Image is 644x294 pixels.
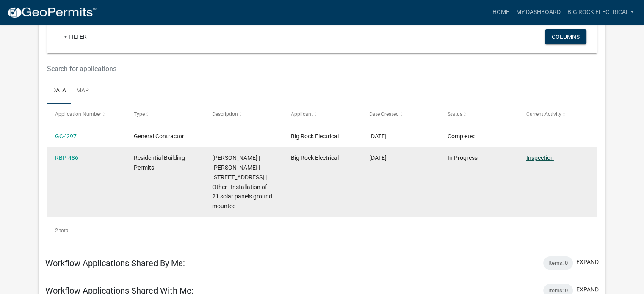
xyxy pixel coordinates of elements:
span: Status [448,111,462,117]
span: General Contractor [134,133,184,140]
span: Application Number [55,111,101,117]
button: Columns [545,29,586,44]
span: Laci Hayes | George Gardineer | 6146 E 100 S Peru, IN 46970 | Other | Installation of 21 solar pa... [212,154,272,209]
span: In Progress [448,154,478,161]
button: expand [576,285,599,294]
div: 2 total [47,220,597,241]
a: GC-"297 [55,133,77,140]
a: + Filter [57,29,94,44]
h5: Workflow Applications Shared By Me: [45,258,185,268]
span: Big Rock Electrical [291,133,339,140]
datatable-header-cell: Current Activity [518,104,597,124]
a: Data [47,77,71,104]
span: 07/30/2025 [369,133,387,140]
span: Type [134,111,145,117]
datatable-header-cell: Date Created [361,104,439,124]
span: Date Created [369,111,399,117]
span: Completed [448,133,476,140]
span: Description [212,111,238,117]
datatable-header-cell: Application Number [47,104,125,124]
span: Current Activity [526,111,561,117]
a: Home [489,4,512,20]
datatable-header-cell: Status [439,104,518,124]
a: RBP-486 [55,154,78,161]
datatable-header-cell: Type [125,104,204,124]
div: collapse [39,7,605,250]
a: Big Rock Electrical [564,4,637,20]
a: Map [71,77,94,104]
span: Big Rock Electrical [291,154,339,161]
span: Residential Building Permits [134,154,185,171]
datatable-header-cell: Applicant [282,104,361,124]
span: Applicant [291,111,313,117]
span: 07/24/2025 [369,154,387,161]
button: expand [576,258,599,267]
a: Inspection [526,154,554,161]
input: Search for applications [47,60,503,77]
datatable-header-cell: Description [204,104,282,124]
a: My Dashboard [512,4,564,20]
div: Items: 0 [543,256,573,270]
